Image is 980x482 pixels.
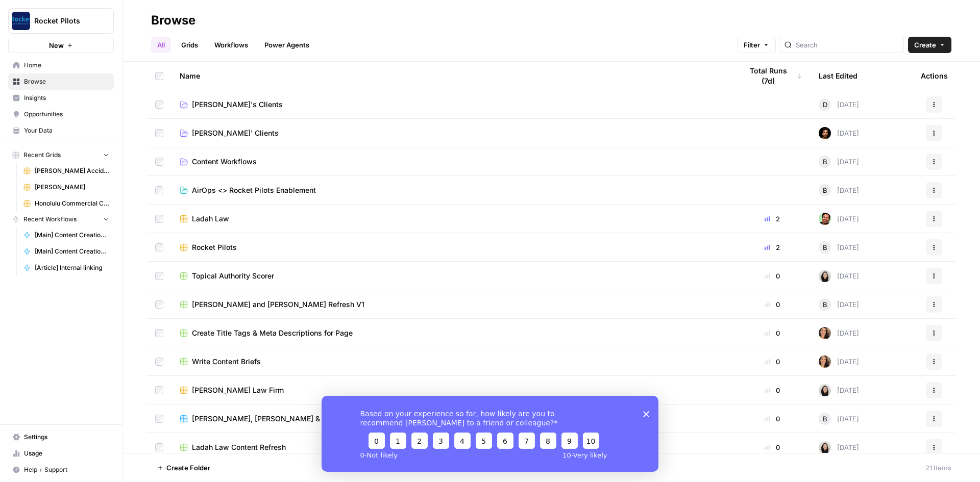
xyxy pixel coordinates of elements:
a: Browse [8,73,114,90]
a: [Main] Content Creation Brief [19,243,114,260]
div: 0 [742,328,802,338]
a: Your Data [8,122,114,139]
div: [DATE] [819,270,859,282]
span: [Main] Content Creation Brief [35,247,109,256]
span: D [823,99,827,110]
a: [PERSON_NAME]' Clients [180,128,726,138]
div: 0 [742,271,802,281]
span: Opportunities [24,110,109,119]
button: New [8,38,114,53]
img: t5ef5oef8zpw1w4g2xghobes91mw [819,441,831,453]
span: Create [914,40,936,50]
img: s97njzuoxvuhx495axgpmnahud50 [819,356,831,368]
a: Settings [8,429,114,445]
a: Ladah Law [180,214,726,224]
iframe: Survey from AirOps [322,396,658,472]
div: Name [180,62,726,90]
span: [Article] Internal linking [35,263,109,272]
span: Topical Authority Scorer [192,271,274,281]
div: Browse [151,12,195,29]
div: [DATE] [819,327,859,339]
span: Help + Support [24,465,109,474]
div: 0 [742,414,802,424]
span: [PERSON_NAME] and [PERSON_NAME] Refresh V1 [192,299,364,310]
a: Home [8,57,114,73]
a: [Main] Content Creation Article [19,227,114,243]
div: 21 Items [925,463,951,473]
a: Grids [175,37,204,53]
span: B [823,157,827,167]
div: [DATE] [819,98,859,111]
div: [DATE] [819,213,859,225]
button: Recent Workflows [8,212,114,227]
a: Write Content Briefs [180,357,726,367]
span: [PERSON_NAME], [PERSON_NAME] & [PERSON_NAME] [192,414,381,424]
a: Insights [8,90,114,106]
span: Honolulu Commercial Cleaning [35,199,109,208]
div: Last Edited [819,62,857,90]
button: Workspace: Rocket Pilots [8,8,114,34]
span: Rocket Pilots [34,16,96,26]
input: Search [796,40,899,50]
span: [PERSON_NAME] Accident Attorneys [35,166,109,175]
img: Rocket Pilots Logo [12,12,30,30]
span: B [823,299,827,310]
span: AirOps <> Rocket Pilots Enablement [192,185,316,195]
div: [DATE] [819,156,859,168]
a: Usage [8,445,114,462]
span: Write Content Briefs [192,357,261,367]
a: [PERSON_NAME] [19,179,114,195]
span: Recent Workflows [23,215,77,224]
div: 0 [742,385,802,395]
span: Create Folder [166,463,210,473]
span: New [49,40,64,50]
a: Opportunities [8,106,114,122]
div: [DATE] [819,413,859,425]
span: B [823,414,827,424]
span: [PERSON_NAME]' Clients [192,128,279,138]
span: B [823,242,827,252]
div: [DATE] [819,356,859,368]
img: t5ef5oef8zpw1w4g2xghobes91mw [819,384,831,396]
span: Home [24,61,109,70]
div: [DATE] [819,441,859,453]
div: 2 [742,214,802,224]
a: Topical Authority Scorer [180,271,726,281]
div: 2 [742,242,802,252]
span: Content Workflows [192,157,257,167]
span: Rocket Pilots [192,242,237,252]
span: Your Data [24,126,109,135]
a: Workflows [208,37,254,53]
div: [DATE] [819,298,859,311]
span: Settings [24,433,109,442]
a: [PERSON_NAME] Accident Attorneys [19,163,114,179]
div: Total Runs (7d) [742,62,802,90]
span: [PERSON_NAME]'s Clients [192,99,283,110]
span: [PERSON_NAME] Law Firm [192,385,284,395]
span: [PERSON_NAME] [35,183,109,192]
a: [PERSON_NAME]'s Clients [180,99,726,110]
span: Usage [24,449,109,458]
a: Create Title Tags & Meta Descriptions for Page [180,328,726,338]
a: Rocket Pilots [180,242,726,252]
img: s97njzuoxvuhx495axgpmnahud50 [819,327,831,339]
div: [DATE] [819,384,859,396]
img: t5ef5oef8zpw1w4g2xghobes91mw [819,270,831,282]
a: [PERSON_NAME], [PERSON_NAME] & [PERSON_NAME] [180,414,726,424]
a: Ladah Law Content Refresh [180,442,726,452]
a: [PERSON_NAME] and [PERSON_NAME] Refresh V1 [180,299,726,310]
span: Insights [24,93,109,103]
a: AirOps <> Rocket Pilots Enablement [180,185,726,195]
div: 0 [742,357,802,367]
span: B [823,185,827,195]
button: Create [908,37,951,53]
span: Ladah Law [192,214,229,224]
